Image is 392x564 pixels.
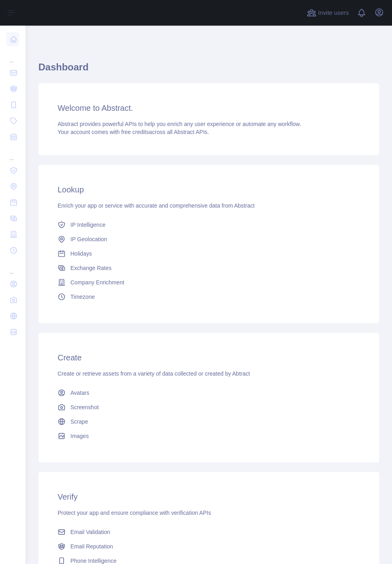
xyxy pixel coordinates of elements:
[70,418,88,426] span: Scrape
[54,525,363,539] a: Email Validation
[58,202,255,209] span: Enrich your app or service with accurate and comprehensive data from Abstract
[54,246,363,261] a: Holidays
[70,235,107,243] span: IP Geolocation
[70,403,99,411] span: Screenshot
[70,389,89,397] span: Avatars
[70,528,110,536] span: Email Validation
[54,218,363,232] a: IP Intelligence
[6,146,19,162] div: ...
[58,352,360,363] h3: Create
[54,539,363,554] a: Email Reputation
[58,129,209,135] span: Your account comes with across all Abstract APIs.
[6,259,19,275] div: ...
[70,432,89,440] span: Images
[70,250,92,258] span: Holidays
[58,491,360,502] h3: Verify
[70,542,113,550] span: Email Reputation
[54,290,363,304] a: Timezone
[58,370,250,377] span: Create or retrieve assets from a variety of data collected or created by Abtract
[121,129,149,135] span: free credits
[6,48,19,64] div: ...
[70,278,124,286] span: Company Enrichment
[58,121,301,127] span: Abstract provides powerful APIs to help you enrich any user experience or automate any workflow.
[58,102,360,114] h3: Welcome to Abstract.
[318,8,349,18] span: Invite users
[70,264,112,272] span: Exchange Rates
[70,293,95,301] span: Timezone
[58,510,211,516] span: Protect your app and ensure compliance with verification APIs
[38,61,379,80] h1: Dashboard
[305,6,350,19] button: Invite users
[54,429,363,443] a: Images
[54,400,363,414] a: Screenshot
[70,221,106,229] span: IP Intelligence
[54,414,363,429] a: Scrape
[54,386,363,400] a: Avatars
[54,261,363,275] a: Exchange Rates
[54,232,363,246] a: IP Geolocation
[58,184,360,195] h3: Lookup
[54,275,363,290] a: Company Enrichment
